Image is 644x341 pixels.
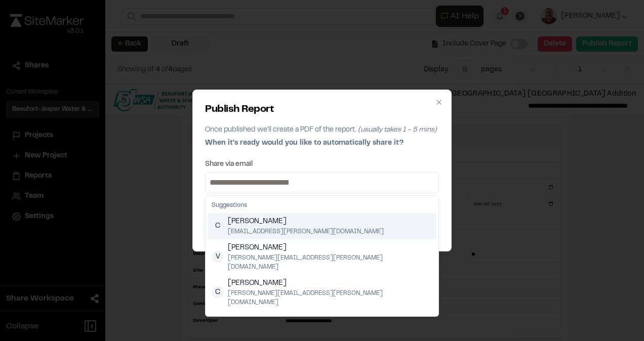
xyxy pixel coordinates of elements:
[205,140,404,146] span: When it's ready would you like to automatically share it?
[208,198,436,213] div: Suggestions
[206,196,438,316] div: Suggestions
[212,286,224,299] span: C
[228,227,384,236] span: [EMAIL_ADDRESS][PERSON_NAME][DOMAIN_NAME]
[212,251,224,263] span: V
[228,313,384,324] span: [PERSON_NAME]
[228,289,432,307] span: [PERSON_NAME][EMAIL_ADDRESS][PERSON_NAME][DOMAIN_NAME]
[228,216,384,227] span: [PERSON_NAME]
[205,102,439,117] h2: Publish Report
[358,127,437,133] span: (usually takes 1 - 5 mins)
[212,220,224,232] span: C
[228,253,432,272] span: [PERSON_NAME][EMAIL_ADDRESS][PERSON_NAME][DOMAIN_NAME]
[228,242,432,253] span: [PERSON_NAME]
[205,161,253,168] label: Share via email
[228,278,432,289] span: [PERSON_NAME]
[205,124,439,136] p: Once published we'll create a PDF of the report.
